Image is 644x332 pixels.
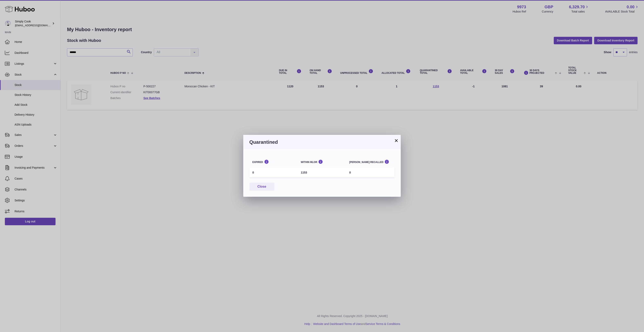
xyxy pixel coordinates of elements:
td: 0 [346,168,395,178]
h3: Quarantined [249,139,395,145]
div: Within MLOR [301,160,343,163]
div: Expired [252,160,295,163]
td: 1153 [298,168,346,178]
td: 0 [249,168,298,178]
button: Close [249,183,274,191]
div: [PERSON_NAME] recalled [349,160,392,163]
button: × [394,138,399,143]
